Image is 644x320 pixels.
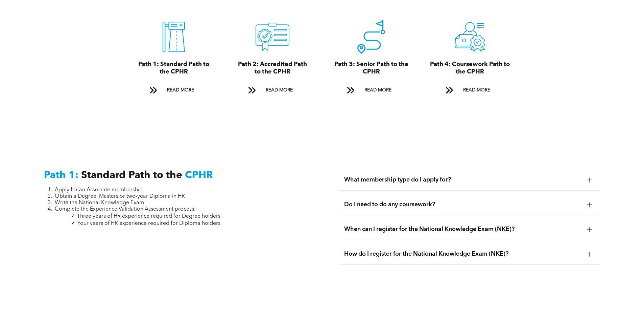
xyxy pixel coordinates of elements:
span: Path 3: Senior Path to the CPHR [334,61,408,75]
span: Path 2: Accredited Path to the CPHR [238,61,307,75]
span: Do I need to do any coursework? [344,201,582,208]
span: Obtain a Degree, Masters or two-year Diploma in HR [55,194,185,199]
span: Complete the Experience Validation Assessment process: [55,207,196,212]
a: READ MORE [441,84,499,97]
span: READ MORE [362,84,394,97]
span: READ MORE [263,84,295,97]
span: What membership type do I apply for? [344,176,582,184]
span: Apply for an Associate membership [55,187,143,193]
span: Write the National Knowledge Exam [55,200,144,206]
span: Path 4: Coursework Path to the CPHR [430,61,510,75]
span: CPHR [185,170,213,180]
span: Path 1: Standard Path to the CPHR [138,61,209,75]
a: READ MORE [243,84,302,97]
span: Path 1: [44,170,78,180]
a: READ MORE [145,84,203,97]
span: How do I register for the National Knowledge Exam (NKE)? [344,250,582,258]
span: READ MORE [461,84,493,97]
span: Three years of HR experience required for Degree holders [77,214,220,219]
span: Four years of HR experience required for Diploma holders [77,221,220,226]
span: Standard Path to the [81,170,182,180]
span: READ MORE [165,84,196,97]
span: When can I register for the National Knowledge Exam (NKE)? [344,226,582,233]
a: READ MORE [342,84,400,97]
